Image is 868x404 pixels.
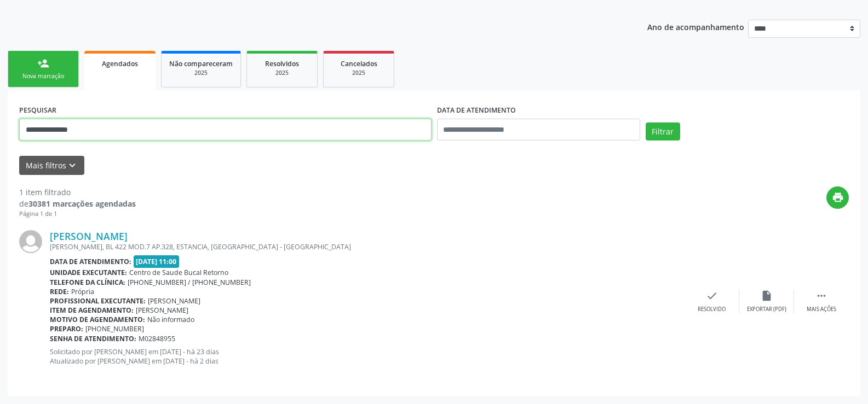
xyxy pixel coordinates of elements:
b: Profissional executante: [50,296,146,306]
div: 2025 [169,69,233,77]
i: keyboard_arrow_down [66,160,78,172]
div: [PERSON_NAME], BL 422 MOD.7 AP.328, ESTANCIA, [GEOGRAPHIC_DATA] - [GEOGRAPHIC_DATA] [50,242,685,251]
i: check [706,290,718,302]
p: Solicitado por [PERSON_NAME] em [DATE] - há 23 dias Atualizado por [PERSON_NAME] em [DATE] - há 2... [50,347,685,366]
div: 1 item filtrado [19,186,136,198]
div: de [19,198,136,209]
i:  [815,290,827,302]
b: Rede: [50,287,69,296]
button: print [826,186,849,209]
img: img [19,230,42,253]
label: DATA DE ATENDIMENTO [437,102,516,119]
strong: 30381 marcações agendadas [28,198,136,209]
span: Não compareceram [169,59,233,68]
b: Senha de atendimento: [50,334,136,343]
span: [DATE] 11:00 [134,255,180,268]
p: Ano de acompanhamento [647,20,744,33]
button: Filtrar [646,122,680,141]
b: Item de agendamento: [50,306,134,315]
span: Agendados [102,59,138,68]
span: Resolvidos [265,59,299,68]
div: Exportar (PDF) [747,306,786,313]
b: Preparo: [50,324,83,333]
span: [PERSON_NAME] [148,296,200,306]
div: person_add [37,57,49,69]
span: Centro de Saude Bucal Retorno [129,268,228,277]
span: Cancelados [341,59,377,68]
b: Data de atendimento: [50,257,131,266]
span: [PERSON_NAME] [136,306,188,315]
div: 2025 [255,69,309,77]
label: PESQUISAR [19,102,56,119]
span: Própria [71,287,94,296]
b: Telefone da clínica: [50,278,125,287]
div: Nova marcação [16,72,71,80]
span: M02848955 [139,334,175,343]
a: [PERSON_NAME] [50,230,128,242]
span: [PHONE_NUMBER] [85,324,144,333]
button: Mais filtroskeyboard_arrow_down [19,156,84,175]
i: insert_drive_file [761,290,773,302]
b: Unidade executante: [50,268,127,277]
i: print [832,191,844,203]
span: [PHONE_NUMBER] / [PHONE_NUMBER] [128,278,251,287]
b: Motivo de agendamento: [50,315,145,324]
div: Página 1 de 1 [19,209,136,219]
div: Mais ações [807,306,836,313]
div: 2025 [331,69,386,77]
div: Resolvido [698,306,726,313]
span: Não informado [147,315,194,324]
